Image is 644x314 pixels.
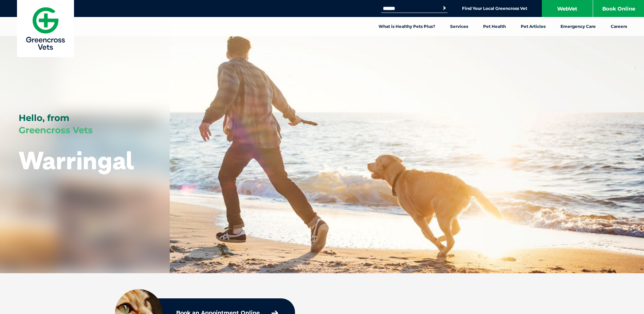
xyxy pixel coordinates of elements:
[19,125,93,136] span: Greencross Vets
[462,6,527,11] a: Find Your Local Greencross Vet
[441,5,448,12] button: Search
[443,17,476,36] a: Services
[19,147,134,174] h1: Warringal
[476,17,513,36] a: Pet Health
[19,112,69,123] span: Hello, from
[553,17,603,36] a: Emergency Care
[603,17,634,36] a: Careers
[513,17,553,36] a: Pet Articles
[371,17,443,36] a: What is Healthy Pets Plus?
